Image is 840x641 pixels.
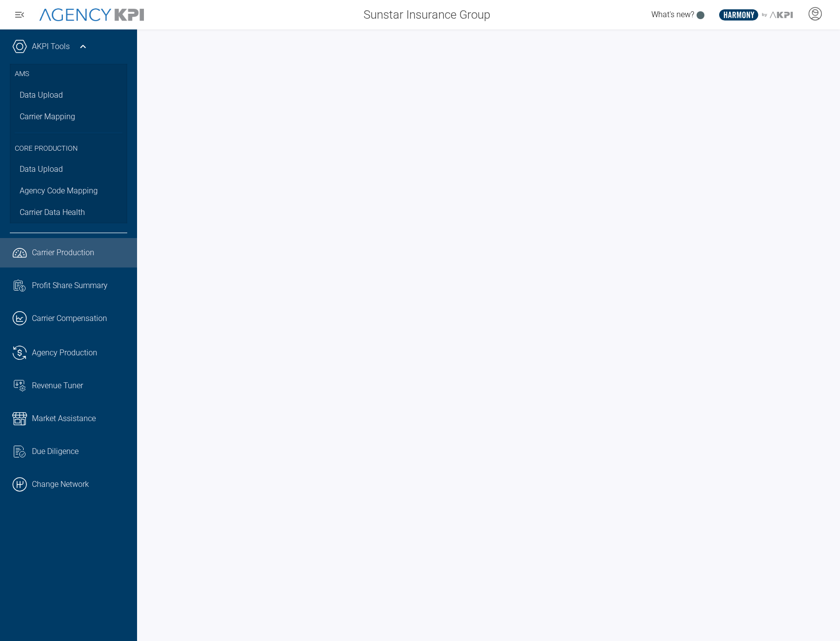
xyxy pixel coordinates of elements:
[32,41,70,53] a: AKPI Tools
[32,380,83,392] span: Revenue Tuner
[10,106,127,128] a: Carrier Mapping
[39,8,144,22] img: AgencyKPI
[10,180,127,202] a: Agency Code Mapping
[32,280,108,292] span: Profit Share Summary
[32,413,96,425] span: Market Assistance
[364,6,490,24] span: Sunstar Insurance Group
[15,64,122,84] h3: AMS
[651,10,694,19] span: What's new?
[10,159,127,180] a: Data Upload
[10,202,127,223] a: Carrier Data Health
[32,247,94,259] span: Carrier Production
[32,313,107,324] span: Carrier Compensation
[20,207,85,218] span: Carrier Data Health
[15,133,122,159] h3: Core Production
[10,84,127,106] a: Data Upload
[32,347,97,359] span: Agency Production
[32,446,79,457] span: Due Diligence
